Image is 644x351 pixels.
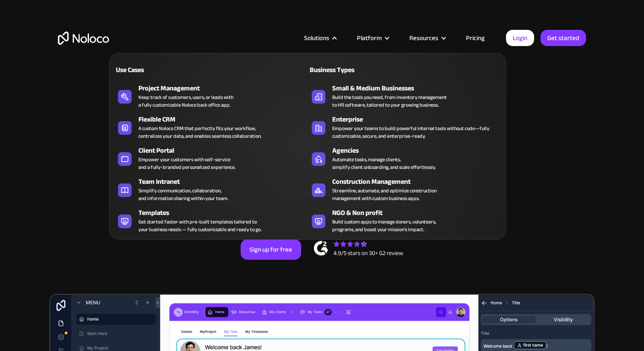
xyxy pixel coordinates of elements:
div: Team Intranet [138,177,311,187]
div: Keep track of customers, users, or leads with a fully customizable Noloco back office app. [138,93,233,109]
a: Login [506,30,534,46]
a: NGO & Non profitBuild custom apps to manage donors, volunteers,programs, and boost your mission’s... [308,206,501,235]
div: Empower your customers with self-service and a fully-branded personalized experience. [138,156,236,171]
div: Build the tools you need, from inventory management to HR software, tailored to your growing busi... [332,93,447,109]
a: Pricing [455,32,495,44]
h2: Business Apps for Teams [58,105,586,173]
div: Resources [399,32,455,44]
div: Enterprise [332,114,505,125]
a: Get started [540,30,586,46]
a: Use Cases [114,60,308,79]
a: EnterpriseEmpower your teams to build powerful internal tools without code—fully customizable, se... [308,113,501,142]
a: Small & Medium BusinessesBuild the tools you need, from inventory managementto HR software, tailo... [308,81,501,110]
div: Build custom apps to manage donors, volunteers, programs, and boost your mission’s impact. [332,218,436,233]
div: Use Cases [114,65,207,75]
a: Team IntranetSimplify communication, collaboration,and information sharing within your team. [114,175,308,204]
div: Business Types [308,65,401,75]
div: Construction Management [332,177,505,187]
div: Solutions [304,32,329,44]
div: A custom Noloco CRM that perfectly fits your workflow, centralizes your data, and enables seamles... [138,125,262,140]
div: NGO & Non profit [332,208,505,218]
div: Platform [357,32,382,44]
div: Streamline, automate, and optimize construction management with custom business apps. [332,187,437,202]
div: Agencies [332,145,505,156]
div: Small & Medium Businesses [332,83,505,93]
a: Client PortalEmpower your customers with self-serviceand a fully-branded personalized experience. [114,144,308,173]
div: Solutions [293,32,346,44]
div: Project Management [138,83,311,93]
a: Construction ManagementStreamline, automate, and optimize constructionmanagement with custom busi... [308,175,501,204]
div: Simplify communication, collaboration, and information sharing within your team. [138,187,228,202]
a: Sign up for free [241,239,301,260]
div: Flexible CRM [138,114,311,125]
div: Platform [346,32,399,44]
div: Client Portal [138,145,311,156]
a: Project ManagementKeep track of customers, users, or leads witha fully customizable Noloco back o... [114,81,308,110]
div: Templates [138,208,311,218]
a: Flexible CRMA custom Noloco CRM that perfectly fits your workflow,centralizes your data, and enab... [114,113,308,142]
a: home [58,32,109,45]
div: Automate tasks, manage clients, simplify client onboarding, and scale effortlessly. [332,156,436,171]
div: Empower your teams to build powerful internal tools without code—fully customizable, secure, and ... [332,125,497,140]
a: TemplatesGet started faster with pre-built templates tailored toyour business needs — fully custo... [114,206,308,235]
a: Business Types [308,60,501,79]
div: Get started faster with pre-built templates tailored to your business needs — fully customizable ... [138,218,262,233]
div: Resources [409,32,438,44]
a: AgenciesAutomate tasks, manage clients,simplify client onboarding, and scale effortlessly. [308,144,501,173]
h1: Custom No-Code Business Apps Platform [58,90,586,96]
nav: Solutions [109,41,506,240]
